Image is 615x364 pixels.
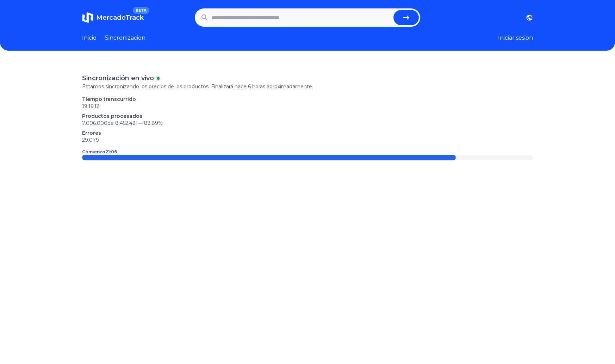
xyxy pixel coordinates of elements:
[105,34,145,42] a: Sincronizacion
[82,120,533,127] p: 7.006.000 de 8.452.491 —
[82,34,97,42] a: Inicio
[82,83,533,90] p: Estamos sincronizando los precios de los productos. Finalizará hace 6 horas aproximadamente.
[82,73,154,83] p: Sincronización en vivo
[96,14,144,21] span: MercadoTrack
[82,96,533,103] p: Tiempo transcurrido
[82,149,117,155] p: Comienzo
[144,120,163,126] span: 82.89 %
[82,12,144,23] a: MercadoTrackBETA
[133,7,149,14] span: BETA
[82,136,533,143] p: 29.079
[82,113,533,120] p: Productos procesados
[82,103,99,109] time: 19:16:12
[498,34,533,42] button: Iniciar sesion
[82,12,93,23] img: MercadoTrack
[105,149,117,154] time: 21:06
[82,129,533,136] p: Errores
